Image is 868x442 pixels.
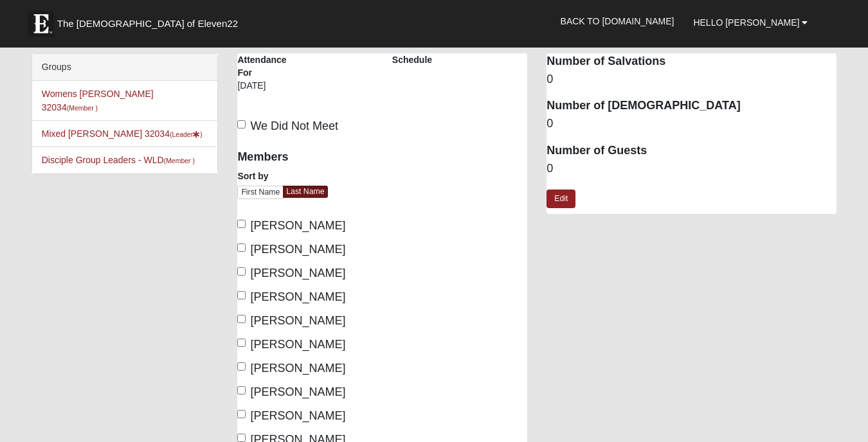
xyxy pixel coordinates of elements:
dt: Number of Salvations [547,53,836,70]
a: Mixed [PERSON_NAME] 32034(Leader) [42,128,203,139]
input: [PERSON_NAME] [237,315,246,323]
dt: Number of Guests [547,143,836,159]
input: We Did Not Meet [237,120,246,128]
input: [PERSON_NAME] [237,386,246,394]
label: Sort by [237,170,268,182]
span: [PERSON_NAME] [250,219,345,232]
input: [PERSON_NAME] [237,243,246,252]
span: [PERSON_NAME] [250,409,345,422]
span: Hello [PERSON_NAME] [693,17,799,28]
a: Hello [PERSON_NAME] [683,6,817,39]
label: Schedule [392,53,432,66]
span: [PERSON_NAME] [250,243,345,256]
input: [PERSON_NAME] [237,291,246,299]
small: (Member ) [164,157,195,164]
dd: 0 [547,116,836,132]
dd: 0 [547,161,836,177]
span: [PERSON_NAME] [250,290,345,303]
a: Womens [PERSON_NAME] 32034(Member ) [42,89,154,112]
label: Attendance For [237,53,295,79]
dt: Number of [DEMOGRAPHIC_DATA] [547,98,836,114]
img: Eleven22 logo [28,11,54,37]
a: First Name [237,186,284,199]
input: [PERSON_NAME] [237,339,246,347]
span: We Did Not Meet [250,119,338,132]
span: The [DEMOGRAPHIC_DATA] of Eleven22 [57,17,238,30]
a: Edit [547,190,575,208]
small: (Member ) [67,104,98,112]
div: Groups [32,54,218,81]
span: [PERSON_NAME] [250,338,345,351]
a: Last Name [283,186,327,198]
input: [PERSON_NAME] [237,267,246,276]
span: [PERSON_NAME] [250,362,345,375]
input: [PERSON_NAME] [237,220,246,228]
div: [DATE] [237,79,295,101]
a: Disciple Group Leaders - WLD(Member ) [42,155,195,165]
span: [PERSON_NAME] [250,314,345,327]
input: [PERSON_NAME] [237,410,246,418]
span: [PERSON_NAME] [250,385,345,398]
small: (Leader ) [170,130,203,138]
input: [PERSON_NAME] [237,362,246,371]
a: The [DEMOGRAPHIC_DATA] of Eleven22 [22,4,279,37]
h4: Members [237,150,372,164]
a: Back to [DOMAIN_NAME] [551,5,684,37]
dd: 0 [547,71,836,88]
span: [PERSON_NAME] [250,267,345,279]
